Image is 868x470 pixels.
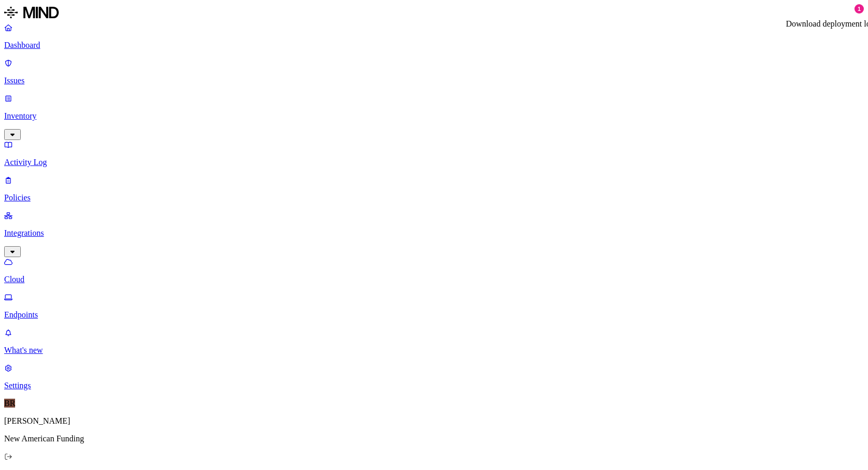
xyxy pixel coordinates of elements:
[854,4,864,14] div: 1
[4,4,59,21] img: MIND
[4,228,864,238] p: Integrations
[4,111,864,121] p: Inventory
[4,76,864,85] p: Issues
[4,346,864,355] p: What's new
[4,381,864,390] p: Settings
[4,434,864,443] p: New American Funding
[4,158,864,167] p: Activity Log
[4,41,864,50] p: Dashboard
[4,193,864,202] p: Policies
[4,275,864,284] p: Cloud
[4,399,15,408] span: BR
[4,310,864,320] p: Endpoints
